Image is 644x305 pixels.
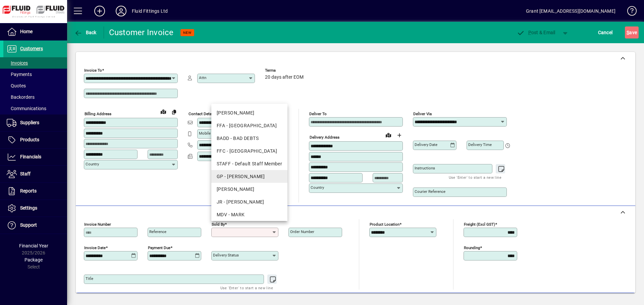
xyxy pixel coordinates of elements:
div: [PERSON_NAME] [217,109,282,117]
mat-label: Deliver via [413,111,432,116]
div: [PERSON_NAME] [217,186,282,193]
span: P [528,30,531,35]
mat-label: Payment due [148,245,170,250]
span: Quotes [7,83,26,88]
div: Customer Invoice [109,27,174,38]
mat-label: Freight (excl GST) [464,222,495,227]
div: Fluid Fittings Ltd [132,6,168,16]
mat-label: Country [311,185,324,190]
mat-label: Attn [199,75,206,80]
mat-hint: Use 'Enter' to start a new line [220,284,273,292]
a: Quotes [3,80,67,91]
mat-label: Country [86,162,99,166]
span: NEW [183,30,192,35]
span: Settings [20,205,37,211]
span: 20 days after EOM [265,75,304,80]
div: BADD - BAD DEBTS [217,135,282,142]
a: Payments [3,69,67,80]
mat-label: Deliver To [309,111,327,116]
mat-label: Invoice number [84,222,111,227]
span: S [627,30,629,35]
mat-label: Order number [290,229,314,234]
a: View on map [383,130,394,140]
a: View on map [158,106,169,117]
mat-option: FFA - Auckland [211,119,287,132]
mat-label: Reference [149,229,166,234]
div: MDV - MARK [217,211,282,218]
mat-option: MDV - MARK [211,208,287,221]
mat-option: BADD - BAD DEBTS [211,132,287,145]
a: Support [3,217,67,234]
mat-label: Delivery time [468,142,492,147]
mat-label: Invoice To [84,68,102,73]
button: Copy to Delivery address [169,106,179,117]
span: Communications [7,106,46,111]
mat-option: JR - John Rossouw [211,196,287,208]
span: Staff [20,171,31,176]
a: Communications [3,103,67,114]
mat-label: Delivery status [213,253,239,257]
span: ave [627,27,637,38]
a: Reports [3,183,67,200]
mat-option: FFC - Christchurch [211,145,287,157]
span: Package [24,257,43,262]
div: FFC - [GEOGRAPHIC_DATA] [217,148,282,155]
span: Home [20,29,33,34]
mat-label: Mobile [199,131,211,136]
app-page-header-button: Back [67,26,104,39]
button: Save [625,26,639,39]
a: Products [3,132,67,148]
button: Profile [110,5,132,17]
span: Payments [7,72,32,77]
span: ost & Email [517,30,555,35]
div: JR - [PERSON_NAME] [217,199,282,206]
mat-label: Delivery date [415,142,437,147]
span: Support [20,222,37,228]
span: Financial Year [19,243,48,248]
mat-option: GP - Grant Petersen [211,170,287,183]
span: Terms [265,68,305,73]
span: Products [20,137,39,142]
span: Reports [20,188,37,194]
button: Post & Email [513,26,559,39]
mat-label: Title [86,276,93,281]
div: FFA - [GEOGRAPHIC_DATA] [217,122,282,129]
div: STAFF - Default Staff Member [217,160,282,167]
a: Staff [3,166,67,182]
a: Suppliers [3,115,67,131]
span: Back [74,30,97,35]
div: Grant [EMAIL_ADDRESS][DOMAIN_NAME] [526,6,615,16]
mat-label: Invoice date [84,245,106,250]
button: Add [89,5,110,17]
mat-label: Rounding [464,245,480,250]
span: Backorders [7,94,35,100]
mat-label: Product location [370,222,399,227]
a: Invoices [3,57,67,69]
a: Backorders [3,91,67,103]
mat-hint: Use 'Enter' to start a new line [449,173,501,181]
span: Cancel [598,27,613,38]
mat-option: AG - ADAM [211,106,287,119]
mat-option: STAFF - Default Staff Member [211,157,287,170]
a: Settings [3,200,67,217]
span: Financials [20,154,41,159]
a: Financials [3,149,67,165]
a: Knowledge Base [622,1,636,23]
mat-label: Instructions [415,166,435,170]
mat-label: Sold by [212,222,225,227]
span: Suppliers [20,120,39,125]
mat-label: Courier Reference [415,189,445,194]
div: GP - [PERSON_NAME] [217,173,282,180]
button: Cancel [596,26,614,39]
span: Invoices [7,60,28,66]
button: Choose address [394,130,405,141]
mat-option: JJ - JENI [211,183,287,196]
span: Customers [20,46,43,51]
a: Home [3,23,67,40]
button: Back [72,26,98,39]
